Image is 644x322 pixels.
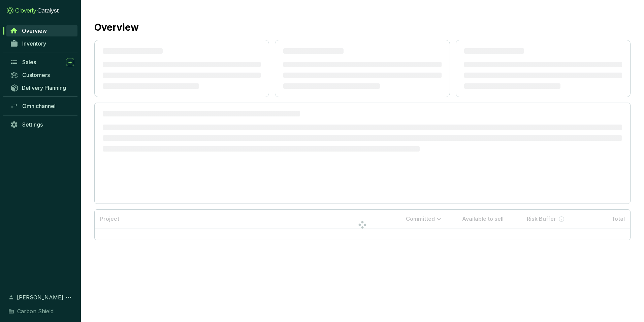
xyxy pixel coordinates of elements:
span: Carbon Shield [17,307,54,315]
span: Settings [22,121,43,128]
a: Settings [7,119,77,130]
h2: Overview [94,20,139,34]
span: Inventory [22,40,46,47]
span: Sales [22,59,36,65]
span: Overview [22,27,47,34]
a: Sales [7,56,77,68]
a: Delivery Planning [7,82,77,93]
span: Delivery Planning [22,84,66,91]
span: [PERSON_NAME] [17,293,63,301]
a: Inventory [7,38,77,49]
a: Overview [6,25,77,36]
a: Omnichannel [7,100,77,112]
a: Customers [7,69,77,81]
span: Customers [22,72,50,78]
span: Omnichannel [22,103,56,109]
